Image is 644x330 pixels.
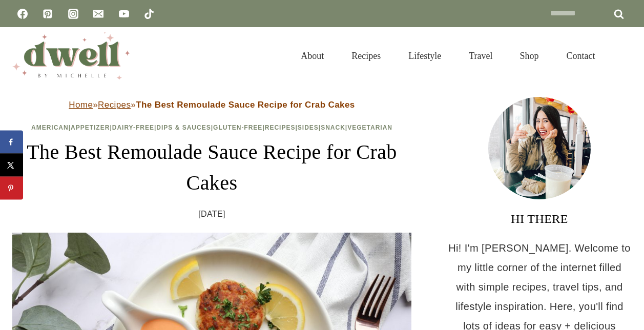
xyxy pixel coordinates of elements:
a: Facebook [12,4,33,24]
img: DWELL by michelle [12,32,130,79]
nav: Primary Navigation [287,38,609,74]
span: | | | | | | | | [31,124,392,131]
a: TikTok [139,4,159,24]
a: Snack [321,124,345,131]
a: Dips & Sauces [156,124,211,131]
a: Pinterest [37,4,58,24]
time: [DATE] [198,207,225,222]
a: Recipes [338,38,394,74]
a: Recipes [265,124,296,131]
a: Contact [553,38,609,74]
span: » » [69,100,355,110]
h3: HI THERE [447,210,632,228]
a: Vegetarian [347,124,392,131]
a: Lifestyle [394,38,455,74]
a: Recipes [98,100,131,110]
a: About [287,38,338,74]
a: American [31,124,69,131]
a: Appetizer [71,124,110,131]
h1: The Best Remoulade Sauce Recipe for Crab Cakes [12,137,411,198]
a: Gluten-Free [213,124,262,131]
strong: The Best Remoulade Sauce Recipe for Crab Cakes [136,100,355,110]
a: Travel [455,38,506,74]
button: View Search Form [614,47,632,65]
a: Dairy-Free [112,124,154,131]
a: Instagram [63,4,84,24]
a: Sides [298,124,319,131]
a: Shop [506,38,553,74]
a: Email [88,4,109,24]
a: YouTube [114,4,134,24]
a: Home [69,100,93,110]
